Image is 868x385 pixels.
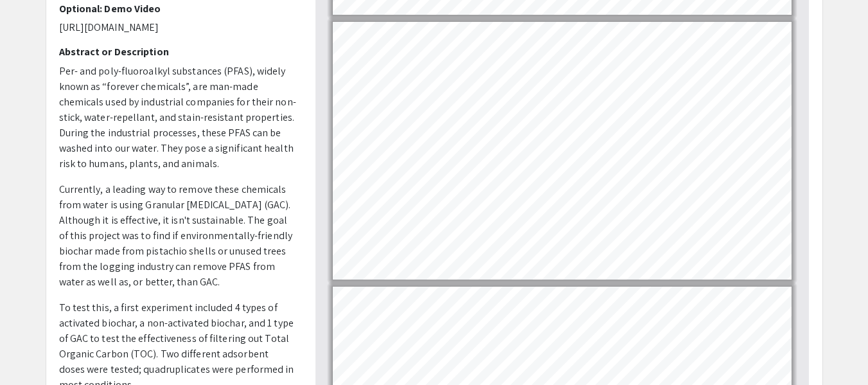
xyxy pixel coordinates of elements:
iframe: Chat [10,327,55,375]
h2: Abstract or Description [59,46,296,58]
p: [URL][DOMAIN_NAME] [59,20,296,35]
p: Currently, a leading way to remove these chemicals from water is using Granular [MEDICAL_DATA] (G... [59,182,296,290]
p: Per- and poly-fluoroalkyl substances (PFAS), widely known as “forever chemicals”, are man-made ch... [59,64,296,172]
div: Page 10 [327,16,797,285]
h2: Optional: Demo Video [59,3,296,15]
